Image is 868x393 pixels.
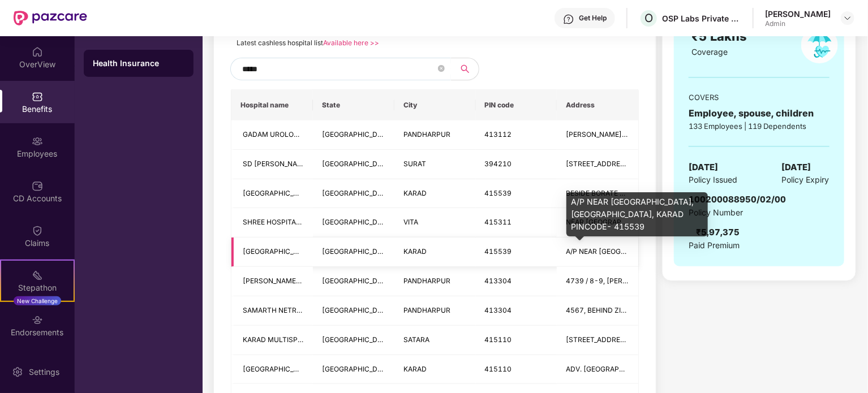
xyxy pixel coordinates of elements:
span: [STREET_ADDRESS][PERSON_NAME], DISTRICT - [GEOGRAPHIC_DATA]. [566,335,803,344]
td: SAHYADRI KARAD HOSPITAL [231,355,313,385]
td: 4TH FLOOR, G-9 BUSINESS CENTRE, KARADVA ROAD, DINDOLI , SURAT [557,150,638,179]
td: KRISHNA HOSPITAL & MEDICAL RESEACH CENTRE, KRISHNA CHARITABLE TRUST [231,237,313,267]
td: ADV. DADASAHEB CHAVAN NAGAR, VARUNJI PHATA TAL KARAD [557,355,638,385]
th: Hospital name [231,90,313,120]
span: KARAD [403,365,427,373]
span: 413304 [485,277,512,285]
td: MAHARASHTRA [313,326,394,355]
img: svg+xml;base64,PHN2ZyBpZD0iQ0RfQWNjb3VudHMiIGRhdGEtbmFtZT0iQ0QgQWNjb3VudHMiIHhtbG5zPSJodHRwOi8vd3... [32,180,43,192]
span: [GEOGRAPHIC_DATA] [243,365,313,373]
div: COVERS [689,92,829,103]
span: 415110 [485,365,512,373]
span: 394210 [485,159,512,168]
span: Policy Issued [689,174,737,186]
div: Admin [765,19,831,28]
span: O [644,11,653,25]
span: 415539 [485,189,512,197]
span: search [451,64,479,74]
span: [GEOGRAPHIC_DATA] [322,306,393,314]
div: 133 Employees | 119 Dependents [689,120,829,132]
img: svg+xml;base64,PHN2ZyBpZD0iSG9tZSIgeG1sbnM9Imh0dHA6Ly93d3cudzMub3JnLzIwMDAvc3ZnIiB3aWR0aD0iMjAiIG... [32,46,43,58]
span: [GEOGRAPHIC_DATA] [322,365,393,373]
td: SAMARTH NETRA & DENTAL CLINIC [231,296,313,326]
span: ADV. [GEOGRAPHIC_DATA], VARUNJI PHATA TAL KARAD [566,365,749,373]
td: MAHARASHTRA [313,208,394,237]
td: SURAT [394,150,476,179]
div: Stepathon [1,282,74,293]
td: KAMAT PLAZA, OPP. MAHARAJA BAKERY , OLD KARAD NAKA,KARAD ROAD,PANDHARPUR [557,120,638,150]
span: KARAD [403,247,427,256]
span: [PERSON_NAME] MULTISPECIALITY [243,277,360,285]
span: SATARA [403,335,429,344]
div: New Challenge [14,296,61,305]
img: svg+xml;base64,PHN2ZyB4bWxucz0iaHR0cDovL3d3dy53My5vcmcvMjAwMC9zdmciIHdpZHRoPSIyMSIgaGVpZ2h0PSIyMC... [32,270,43,281]
span: PANDHARPUR [403,130,450,139]
td: MAHARASHTRA [313,267,394,296]
img: policyIcon [801,27,838,63]
span: [GEOGRAPHIC_DATA] [322,277,393,285]
td: 4567, BEHIND ZILHA PARISHAD OFFICE, NEAR PADALKAR HOSPITAL KARAD ROAD [557,296,638,326]
td: 4739 / 8-9, JUNA KARAD NAKA [557,267,638,296]
td: SD PATEL MULTISPECIALTY HOSPITAL [231,150,313,179]
span: [GEOGRAPHIC_DATA] [243,189,313,197]
span: [GEOGRAPHIC_DATA] [322,218,393,226]
span: Policy Number [689,208,743,217]
th: Address [557,90,638,120]
td: GADAM UROLOGY CLINIC [231,120,313,150]
span: Coverage [692,47,728,57]
td: SHREE HOSPITAL VITA [231,208,313,237]
span: close-circle [438,65,445,72]
a: Available here >> [323,38,379,47]
span: Hospital name [240,101,304,110]
td: GUJARAT [313,150,394,179]
div: ₹5,97,375 [696,226,740,239]
td: KARAD [394,179,476,209]
div: [PERSON_NAME] [765,8,831,19]
img: svg+xml;base64,PHN2ZyBpZD0iRW1wbG95ZWVzIiB4bWxucz0iaHR0cDovL3d3dy53My5vcmcvMjAwMC9zdmciIHdpZHRoPS... [32,136,43,147]
span: 415539 [485,247,512,256]
span: [GEOGRAPHIC_DATA] [322,247,393,256]
th: PIN code [476,90,557,120]
img: svg+xml;base64,PHN2ZyBpZD0iRHJvcGRvd24tMzJ4MzIiIHhtbG5zPSJodHRwOi8vd3d3LnczLm9yZy8yMDAwL3N2ZyIgd2... [843,14,852,23]
span: [GEOGRAPHIC_DATA] [322,189,393,197]
span: [STREET_ADDRESS] [566,159,632,168]
div: OSP Labs Private Limited [662,13,741,24]
span: [GEOGRAPHIC_DATA] [322,130,393,139]
span: KARAD MULTISPECIALITY HOSPITAL & RESEARCH CENTER [DOMAIN_NAME]. [243,335,495,344]
div: Health Insurance [93,58,184,69]
td: NEAR MODERN SCHOOL,KARAD ROAD, [557,208,638,237]
td: BESIDE BORATE PETROL PUMP, SHASTRI NAGAR,MALKAPUR ,TAL-KARAD [557,179,638,209]
span: 415311 [485,218,512,226]
td: MAHAJAN HOSPITAL [231,179,313,209]
button: search [451,58,479,80]
td: MAHARASHTRA [313,179,394,209]
img: New Pazcare Logo [14,11,87,25]
td: PANDHARPUR [394,296,476,326]
td: MAHARASHTRA [313,120,394,150]
td: SATARA [394,326,476,355]
span: 100200088950/02/00 [689,194,786,205]
span: SD [PERSON_NAME] MULTISPECIALTY HOSPITAL [243,159,405,168]
span: [DATE] [782,161,811,174]
span: PANDHARPUR [403,277,450,285]
span: SAMARTH NETRA & DENTAL CLINIC [243,306,360,314]
div: Get Help [579,14,607,23]
div: Employee, spouse, children [689,106,829,120]
span: ₹5 Lakhs [692,29,751,44]
span: SURAT [403,159,426,168]
img: svg+xml;base64,PHN2ZyBpZD0iSGVscC0zMngzMiIgeG1sbnM9Imh0dHA6Ly93d3cudzMub3JnLzIwMDAvc3ZnIiB3aWR0aD... [563,14,574,25]
span: Address [566,101,629,110]
td: MAHARASHTRA [313,237,394,267]
span: KARAD [403,189,427,197]
td: MAHARASHTRA [313,296,394,326]
td: MAHARASHTRA [313,355,394,385]
td: PLOT NO.482, MORYA ARCADE, SHANIWAR PETH, KOLHAPUR NAKA, KARAD-415110, DISTRICT - SATARA. [557,326,638,355]
th: City [394,90,476,120]
span: Latest cashless hospital list [237,38,323,47]
span: 415110 [485,335,512,344]
span: Policy Expiry [782,174,830,186]
span: 4567, BEHIND ZILHA PARISHAD OFFICE, NEAR [PERSON_NAME][GEOGRAPHIC_DATA] [566,306,845,314]
img: svg+xml;base64,PHN2ZyBpZD0iRW5kb3JzZW1lbnRzIiB4bWxucz0iaHR0cDovL3d3dy53My5vcmcvMjAwMC9zdmciIHdpZH... [32,314,43,326]
span: GADAM UROLOGY CLINIC [243,130,328,139]
img: svg+xml;base64,PHN2ZyBpZD0iQmVuZWZpdHMiIHhtbG5zPSJodHRwOi8vd3d3LnczLm9yZy8yMDAwL3N2ZyIgd2lkdGg9Ij... [32,91,43,102]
